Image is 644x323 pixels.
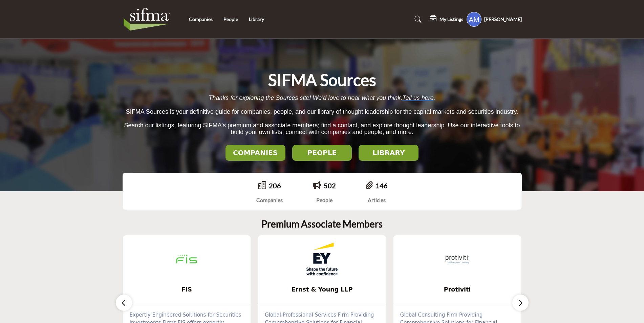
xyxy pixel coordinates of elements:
img: Protiviti [441,242,474,276]
img: FIS [170,242,203,276]
h1: SIFMA Sources [268,69,376,90]
a: Tell us here [402,94,433,101]
h5: [PERSON_NAME] [484,16,522,23]
a: Library [249,16,264,22]
span: FIS [133,285,241,294]
img: Site Logo [123,6,175,33]
h5: My Listings [439,16,463,22]
div: Companies [256,196,283,204]
div: Articles [366,196,388,204]
a: Ernst & Young LLP [258,281,386,299]
a: Protiviti [393,281,521,299]
button: COMPANIES [226,145,285,161]
b: FIS [133,281,241,299]
div: My Listings [430,15,463,23]
a: FIS [123,281,251,299]
a: 502 [324,181,336,190]
a: People [223,16,238,22]
a: Search [408,14,426,25]
span: Ernst & Young LLP [268,285,376,294]
button: PEOPLE [292,145,352,161]
img: Ernst & Young LLP [305,242,339,276]
a: 146 [375,181,388,190]
span: Thanks for exploring the Sources site! We’d love to hear what you think. . [209,94,435,101]
b: Protiviti [404,281,511,299]
div: People [313,196,336,204]
h2: LIBRARY [361,149,416,157]
h2: COMPANIES [228,149,283,157]
button: LIBRARY [359,145,418,161]
span: Search our listings, featuring SIFMA's premium and associate members; find a contact, and explore... [124,122,520,136]
button: Show hide supplier dropdown [467,12,481,27]
h2: PEOPLE [294,149,350,157]
a: 206 [269,181,281,190]
span: SIFMA Sources is your definitive guide for companies, people, and our library of thought leadersh... [126,108,518,115]
a: Companies [189,16,213,22]
span: Protiviti [404,285,511,294]
b: Ernst & Young LLP [268,281,376,299]
h2: Premium Associate Members [261,218,383,230]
